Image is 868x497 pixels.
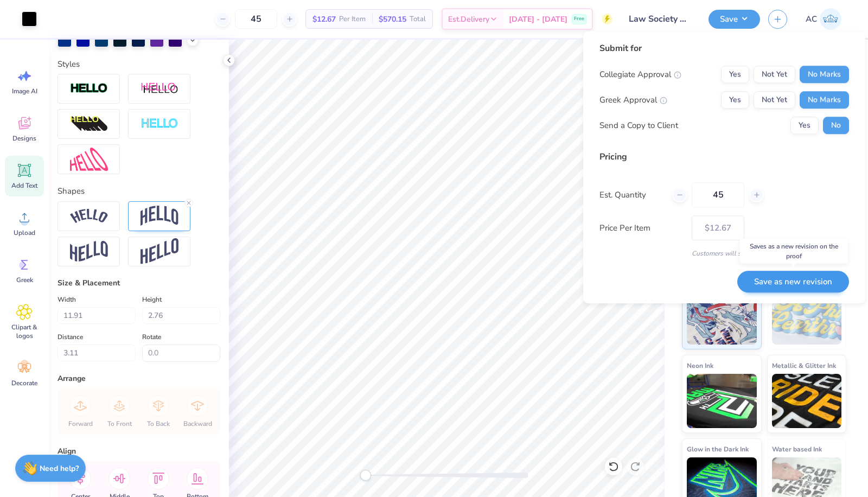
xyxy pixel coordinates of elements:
[141,82,178,95] img: Shadow
[709,10,760,29] button: Save
[11,181,37,190] span: Add Text
[70,241,108,262] img: Flag
[410,14,426,25] span: Total
[823,117,849,134] button: No
[141,206,178,226] img: Arch
[58,293,76,306] label: Width
[58,445,220,457] div: Align
[806,13,817,26] span: AC
[142,330,161,343] label: Rotate
[800,66,849,83] button: No Marks
[339,14,366,25] span: Per Item
[70,82,108,95] img: Stroke
[692,182,744,207] input: – –
[687,290,757,345] img: Standard
[721,66,749,83] button: Yes
[11,379,37,387] span: Decorate
[509,14,567,25] span: [DATE] - [DATE]
[448,14,489,25] span: Est. Delivery
[721,91,749,109] button: Yes
[687,360,713,371] span: Neon Ink
[16,276,33,284] span: Greek
[141,238,178,265] img: Rise
[599,248,849,258] div: Customers will see this price on HQ.
[772,360,836,371] span: Metallic & Glitter Ink
[360,470,371,481] div: Accessibility label
[754,66,795,83] button: Not Yet
[599,68,681,81] div: Collegiate Approval
[7,323,42,340] span: Clipart & logos
[772,290,842,345] img: Puff Ink
[772,374,842,428] img: Metallic & Glitter Ink
[621,8,700,30] input: Untitled Design
[58,373,220,384] div: Arrange
[599,94,667,106] div: Greek Approval
[599,189,664,201] label: Est. Quantity
[58,330,83,343] label: Distance
[687,374,757,428] img: Neon Ink
[574,15,584,23] span: Free
[379,14,406,25] span: $570.15
[58,58,80,71] label: Styles
[599,150,849,163] div: Pricing
[142,293,162,306] label: Height
[70,116,108,133] img: 3D Illusion
[58,277,220,289] div: Size & Placement
[14,228,35,237] span: Upload
[599,119,678,132] div: Send a Copy to Client
[737,271,849,292] button: Save as new revision
[12,87,37,95] span: Image AI
[739,239,848,264] div: Saves as a new revision on the proof
[772,443,822,455] span: Water based Ink
[312,14,336,25] span: $12.67
[599,42,849,55] div: Submit for
[801,8,846,30] a: AC
[235,9,277,29] input: – –
[70,148,108,171] img: Free Distort
[12,134,36,143] span: Designs
[687,443,749,455] span: Glow in the Dark Ink
[800,91,849,109] button: No Marks
[820,8,841,30] img: Alexa Camberos
[40,463,79,474] strong: Need help?
[599,222,684,234] label: Price Per Item
[141,118,178,130] img: Negative Space
[790,117,819,134] button: Yes
[58,185,85,197] label: Shapes
[70,209,108,224] img: Arc
[754,91,795,109] button: Not Yet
